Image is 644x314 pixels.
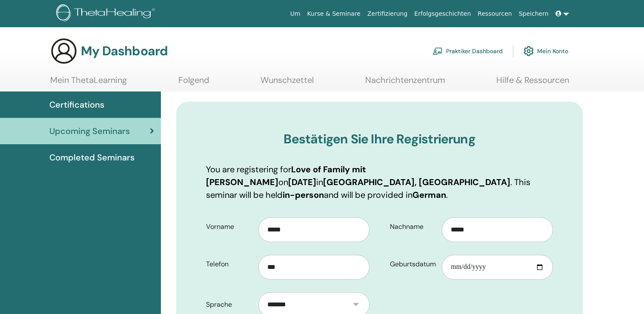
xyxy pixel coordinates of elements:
label: Nachname [384,219,442,235]
a: Speichern [515,6,552,22]
img: generic-user-icon.jpg [50,37,77,65]
a: Mein ThetaLearning [50,75,127,91]
img: logo.png [56,4,158,23]
a: Zertifizierung [364,6,411,22]
label: Geburtsdatum [384,256,442,272]
span: Completed Seminars [49,151,135,164]
a: Um [287,6,304,22]
b: German [412,189,446,200]
label: Sprache [200,297,258,313]
a: Erfolgsgeschichten [411,6,474,22]
span: Upcoming Seminars [49,125,130,137]
a: Folgend [178,75,209,91]
h3: Bestätigen Sie Ihre Registrierung [206,131,553,147]
h3: My Dashboard [81,43,168,59]
label: Telefon [200,256,258,272]
a: Hilfe & Ressourcen [496,75,569,91]
b: [DATE] [288,177,316,188]
b: in-person [283,189,324,200]
img: cog.svg [524,44,534,58]
img: chalkboard-teacher.svg [432,47,443,55]
a: Mein Konto [524,42,568,60]
a: Praktiker Dashboard [432,42,503,60]
a: Nachrichtenzentrum [365,75,445,91]
p: You are registering for on in . This seminar will be held and will be provided in . [206,163,553,201]
label: Vorname [200,219,258,235]
span: Certifications [49,98,104,111]
a: Ressourcen [474,6,515,22]
b: [GEOGRAPHIC_DATA], [GEOGRAPHIC_DATA] [323,177,510,188]
a: Kurse & Seminare [304,6,364,22]
a: Wunschzettel [260,75,314,91]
